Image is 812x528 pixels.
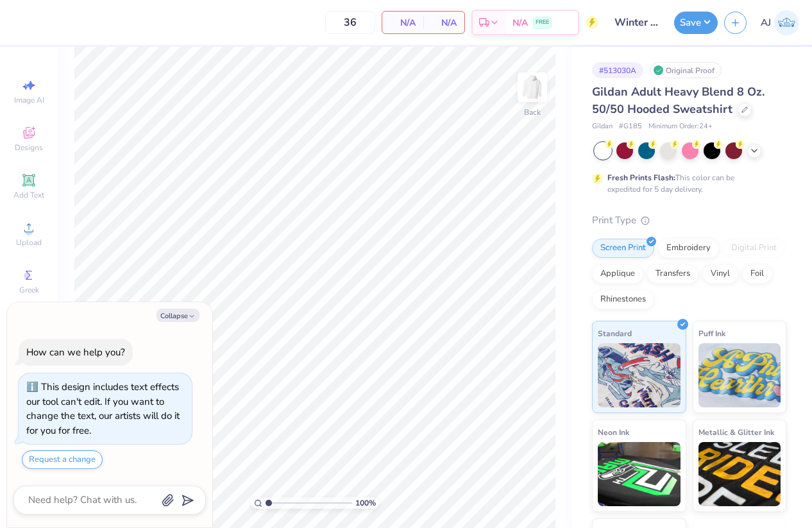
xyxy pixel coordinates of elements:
[598,425,629,439] span: Neon Ink
[512,16,528,30] span: N/A
[325,11,375,34] input: – –
[607,172,765,195] div: This color can be expedited for 5 day delivery.
[26,346,125,359] div: How can we help you?
[607,173,675,183] strong: Fresh Prints Flash:
[761,15,771,30] span: AJ
[520,74,545,100] img: Back
[648,121,713,132] span: Minimum Order: 24 +
[698,442,781,506] img: Metallic & Glitter Ink
[536,18,549,27] span: FREE
[14,95,44,105] span: Image AI
[19,285,39,295] span: Greek
[390,16,416,30] span: N/A
[761,10,799,35] a: AJ
[26,380,180,437] div: This design includes text effects our tool can't edit. If you want to change the text, our artist...
[431,16,457,30] span: N/A
[592,213,786,228] div: Print Type
[774,10,799,35] img: Armiel John Calzada
[592,121,613,132] span: Gildan
[698,425,774,439] span: Metallic & Glitter Ink
[698,327,725,340] span: Puff Ink
[742,264,772,284] div: Foil
[598,343,681,407] img: Standard
[592,84,765,117] span: Gildan Adult Heavy Blend 8 Oz. 50/50 Hooded Sweatshirt
[674,12,718,34] button: Save
[592,62,643,78] div: # 513030A
[156,309,199,322] button: Collapse
[592,290,654,309] div: Rhinestones
[598,442,681,506] img: Neon Ink
[658,239,719,258] div: Embroidery
[592,239,654,258] div: Screen Print
[598,327,632,340] span: Standard
[650,62,722,78] div: Original Proof
[13,190,44,200] span: Add Text
[22,450,103,469] button: Request a change
[698,343,781,407] img: Puff Ink
[723,239,785,258] div: Digital Print
[592,264,643,284] div: Applique
[605,10,668,35] input: Untitled Design
[702,264,738,284] div: Vinyl
[15,142,43,153] span: Designs
[16,237,42,248] span: Upload
[355,497,376,509] span: 100 %
[619,121,642,132] span: # G185
[647,264,698,284] div: Transfers
[524,106,541,118] div: Back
